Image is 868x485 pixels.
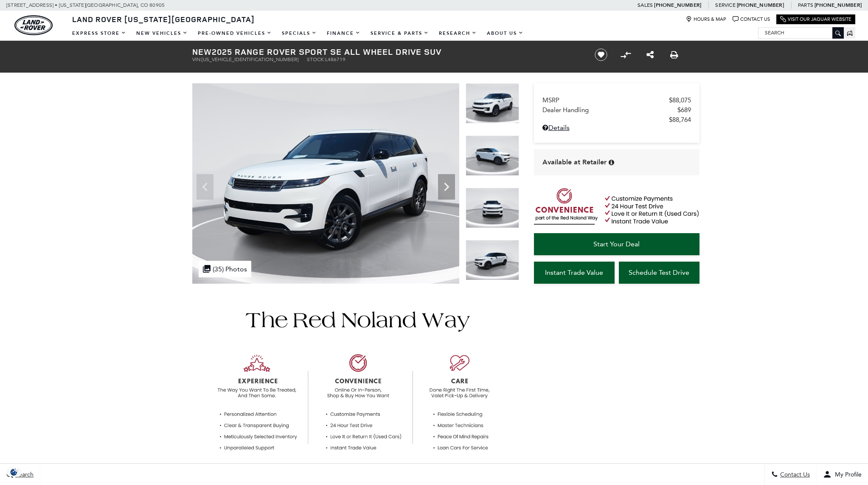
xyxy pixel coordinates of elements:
span: Dealer Handling [542,106,677,114]
a: Start Your Deal [534,233,699,255]
a: Details [542,124,691,132]
div: (35) Photos [199,261,251,277]
a: Visit Our Jaguar Website [780,16,851,23]
a: Finance [322,26,365,41]
span: Parts [798,2,813,8]
a: New Vehicles [131,26,193,41]
a: Specials [277,26,322,41]
button: Save vehicle [592,48,610,62]
a: EXPRESS STORE [67,26,131,41]
span: $88,764 [669,116,691,124]
img: Opt-Out Icon [4,468,24,477]
span: L486719 [325,56,346,62]
nav: Main Navigation [67,26,528,41]
section: Click to Open Cookie Consent Modal [4,468,24,477]
span: Sales [638,2,653,8]
a: [PHONE_NUMBER] [737,2,784,8]
a: Schedule Test Drive [619,262,699,284]
span: Instant Trade Value [545,268,603,276]
span: [US_VEHICLE_IDENTIFICATION_NUMBER] [202,56,298,62]
span: $88,075 [669,96,691,104]
span: Stock: [307,56,325,62]
img: Land Rover [14,15,53,35]
span: Available at Retailer [542,158,607,167]
h1: 2025 Range Rover Sport SE All Wheel Drive SUV [192,47,581,56]
button: Open user profile menu [817,464,868,485]
a: Instant Trade Value [534,262,615,284]
span: Schedule Test Drive [629,268,689,276]
span: Land Rover [US_STATE][GEOGRAPHIC_DATA] [72,14,255,24]
span: $689 [677,106,691,114]
a: About Us [482,26,528,41]
span: VIN: [192,56,202,62]
a: Share this New 2025 Range Rover Sport SE All Wheel Drive SUV [646,50,654,60]
div: Next [438,174,455,200]
a: Dealer Handling $689 [542,106,691,114]
a: [STREET_ADDRESS] • [US_STATE][GEOGRAPHIC_DATA], CO 80905 [6,2,165,8]
span: Contact Us [778,471,810,478]
img: New 2025 Fuji White LAND ROVER SE image 4 [466,240,519,280]
a: $88,764 [542,116,691,124]
a: Service & Parts [365,26,434,41]
input: Search [758,28,843,38]
a: MSRP $88,075 [542,96,691,104]
a: [PHONE_NUMBER] [815,2,862,8]
strong: New [192,46,212,57]
span: My Profile [831,471,862,478]
img: New 2025 Fuji White LAND ROVER SE image 2 [466,135,519,176]
img: New 2025 Fuji White LAND ROVER SE image 3 [466,188,519,228]
button: Compare vehicle [619,48,632,61]
span: Start Your Deal [593,240,640,248]
a: Hours & Map [686,16,726,23]
a: land-rover [14,15,53,35]
a: [PHONE_NUMBER] [654,2,701,8]
div: Vehicle is in stock and ready for immediate delivery. Due to demand, availability is subject to c... [609,159,614,166]
a: Land Rover [US_STATE][GEOGRAPHIC_DATA] [67,14,260,24]
img: New 2025 Fuji White LAND ROVER SE image 1 [466,83,519,124]
a: Research [434,26,482,41]
a: Pre-Owned Vehicles [193,26,277,41]
img: New 2025 Fuji White LAND ROVER SE image 1 [192,83,459,284]
a: Contact Us [733,16,770,23]
a: Print this New 2025 Range Rover Sport SE All Wheel Drive SUV [670,50,678,60]
span: MSRP [542,96,669,104]
span: Service [715,2,735,8]
iframe: YouTube video player [534,288,699,422]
